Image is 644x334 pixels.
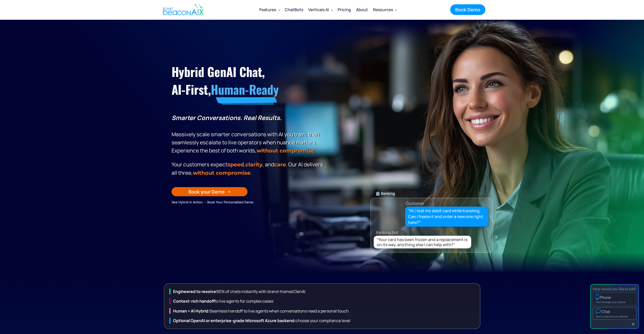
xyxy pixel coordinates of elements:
div: Verticals AI [308,6,329,13]
a: Book Demo [450,4,485,15]
img: Dropdown [395,9,397,11]
span: without compromise [193,170,251,176]
strong: Optional OpenAI or enterprise-grade Microsoft Azure backend: [173,318,296,323]
div: to live agents for complex cases [169,298,477,304]
a: ChatBots [282,3,306,16]
div: Resources [373,6,393,13]
div: Seamless handoff to live agents when conversations need a personal touch. [169,308,477,314]
img: Dropdown [278,9,280,11]
img: Dropdown [331,9,333,11]
a: Pricing [335,3,354,16]
div: “Hi, I lost my debit card while traveling. Can I freeze it and order a new one right here?” [408,208,486,226]
a: home [159,1,206,18]
a: Book your Demo [172,187,247,196]
div: choose your compliance level [169,318,477,323]
div: Book Demo [455,6,480,13]
div: About [356,6,368,13]
span: clarity [245,161,262,168]
div: Customer [406,200,424,207]
div: Book your Demo [189,188,224,195]
strong: Engineered to resolve [173,289,216,294]
p: Your customers expect , , and . Our Al delivers all three, . [172,160,325,177]
div: Features [259,6,276,13]
img: Arrow [227,190,231,193]
div: Features [257,4,282,16]
strong: without compromise. [257,147,316,154]
strong: Context-rich handoff [173,298,215,304]
div: See Hybrid in Action → Book Your Personalized Demo [172,199,325,205]
span: care [274,161,286,168]
div: Resources [370,4,399,16]
strong: speed [227,161,244,168]
div: 90% of chats instantly with brand-trained GenAI [169,289,477,294]
div: Verticals AI [306,4,335,16]
strong: Human + Al Hybrid: [173,308,210,314]
div: ChatBots [285,6,303,13]
div: 🏦 Banking [371,190,493,197]
p: Massively scale smarter conversations with AI you train, then seamlessly escalate to live operato... [172,114,325,155]
div: Pricing [338,6,351,13]
h1: Hybrid GenAI Chat, AI-First, [172,63,325,99]
a: About [354,3,370,16]
strong: Smarter Conversations. Real Results. [172,113,282,122]
span: Human-Ready [211,80,279,98]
